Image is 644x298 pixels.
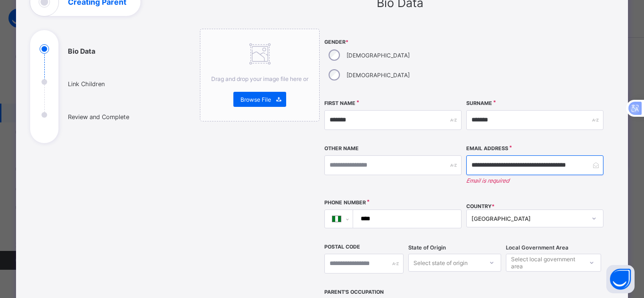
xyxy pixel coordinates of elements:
label: [DEMOGRAPHIC_DATA] [347,52,410,59]
label: [DEMOGRAPHIC_DATA] [347,72,410,79]
label: Other Name [324,145,359,152]
label: Phone Number [324,200,366,206]
button: Open asap [606,265,635,293]
label: Email Address [466,145,508,152]
em: Email is required [466,177,603,184]
span: Local Government Area [506,244,569,251]
div: [GEOGRAPHIC_DATA] [471,215,586,222]
span: State of Origin [408,244,446,251]
label: First Name [324,100,355,106]
div: Select local government area [511,254,582,272]
div: Select state of origin [413,254,468,272]
span: Drag and drop your image file here or [211,75,308,82]
span: Gender [324,39,462,45]
label: Parent's Occupation [324,289,384,295]
label: Surname [466,100,492,106]
span: Browse File [240,96,271,103]
span: COUNTRY [466,203,495,209]
div: Drag and drop your image file here orBrowse File [200,29,320,121]
label: Postal Code [324,244,360,250]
